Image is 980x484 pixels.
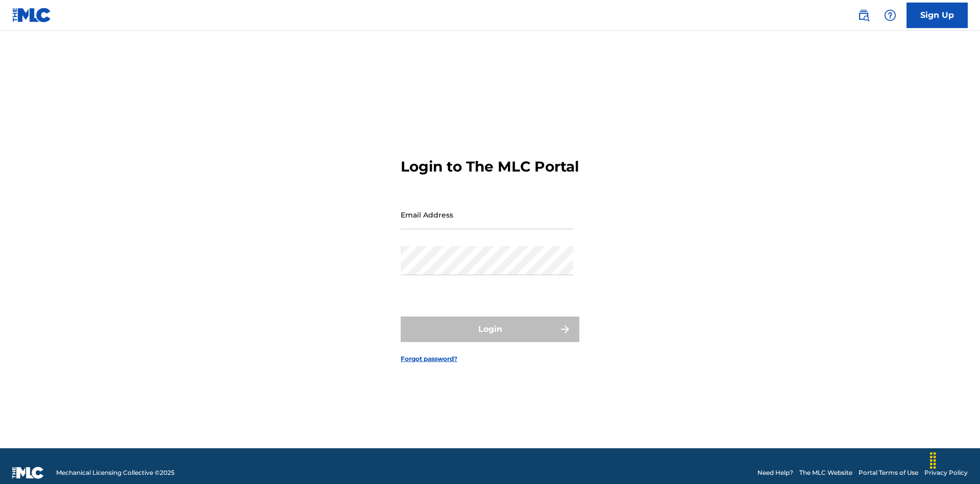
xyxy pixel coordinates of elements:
a: Forgot password? [401,354,457,364]
div: Drag [925,445,941,476]
a: Portal Terms of Use [859,468,918,477]
h3: Login to The MLC Portal [401,158,579,176]
img: logo [12,467,44,479]
img: MLC Logo [12,8,52,22]
a: Privacy Policy [924,468,968,477]
iframe: Chat Widget [929,435,980,484]
img: help [884,9,896,21]
a: Public Search [853,5,874,26]
img: search [857,9,870,21]
a: Need Help? [757,468,793,477]
a: The MLC Website [799,468,852,477]
span: Mechanical Licensing Collective © 2025 [56,468,175,477]
a: Sign Up [906,3,968,28]
div: Help [880,5,900,26]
